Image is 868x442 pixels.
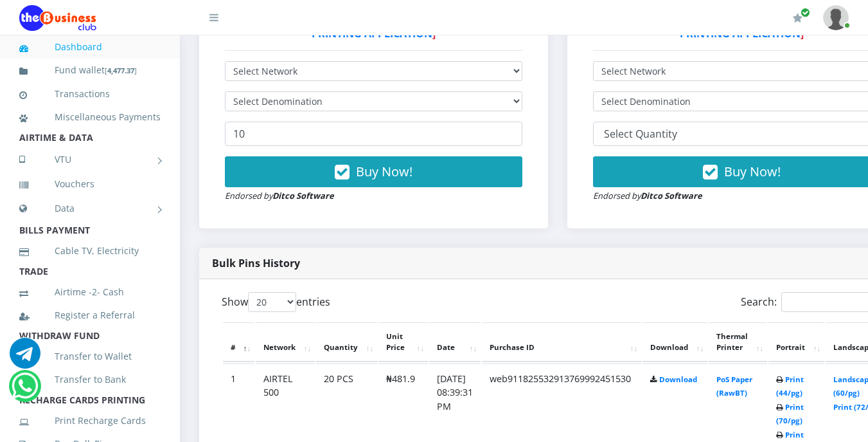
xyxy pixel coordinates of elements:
[19,300,161,330] a: Register a Referral
[19,55,161,86] a: Fund wallet[4,477.37]
[19,169,161,199] a: Vouchers
[482,322,641,362] th: Purchase ID: activate to sort column ascending
[12,380,38,401] a: Chat for support
[641,190,702,201] strong: Ditco Software
[212,256,300,270] strong: Bulk Pins History
[19,143,161,176] a: VTU
[256,322,315,362] th: Network: activate to sort column ascending
[19,79,161,109] a: Transactions
[642,322,707,362] th: Download: activate to sort column ascending
[19,406,161,436] a: Print Recharge Cards
[378,322,428,362] th: Unit Price: activate to sort column ascending
[19,32,161,62] a: Dashboard
[316,322,377,362] th: Quantity: activate to sort column ascending
[429,322,481,362] th: Date: activate to sort column ascending
[776,402,804,426] a: Print (70/pg)
[19,236,161,266] a: Cable TV, Electricity
[225,156,522,187] button: Buy Now!
[724,163,781,180] span: Buy Now!
[19,277,161,307] a: Airtime -2- Cash
[19,102,161,132] a: Miscellaneous Payments
[776,374,804,398] a: Print (44/pg)
[105,66,137,75] small: [ ]
[801,8,810,17] span: Renew/Upgrade Subscription
[356,163,412,180] span: Buy Now!
[222,292,330,312] label: Show entries
[223,322,254,362] th: #: activate to sort column descending
[225,190,334,201] small: Endorsed by
[225,122,522,146] input: Enter Quantity
[19,192,161,225] a: Data
[768,322,824,362] th: Portrait: activate to sort column ascending
[593,190,702,201] small: Endorsed by
[272,190,334,201] strong: Ditco Software
[659,374,697,384] a: Download
[823,5,849,30] img: User
[107,66,134,75] b: 4,477.37
[19,5,96,31] img: Logo
[19,342,161,371] a: Transfer to Wallet
[709,322,767,362] th: Thermal Printer: activate to sort column ascending
[10,347,40,369] a: Chat for support
[716,374,752,398] a: PoS Paper (RawBT)
[248,292,296,312] select: Showentries
[793,13,802,23] i: Renew/Upgrade Subscription
[19,365,161,394] a: Transfer to Bank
